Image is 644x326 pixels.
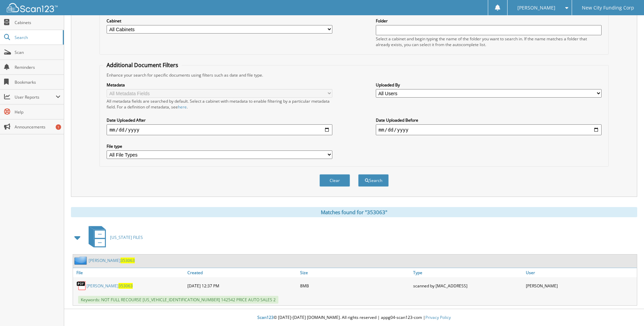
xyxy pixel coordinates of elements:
input: end [376,124,602,135]
label: Metadata [107,82,332,88]
div: Matches found for "353063" [71,207,637,217]
label: Uploaded By [376,82,602,88]
a: User [524,268,637,277]
div: All metadata fields are searched by default. Select a cabinet with metadata to enable filtering b... [107,98,332,110]
span: Bookmarks [15,79,60,85]
img: scan123-logo-white.svg [7,3,58,12]
span: Search [15,35,59,40]
span: Reminders [15,64,60,70]
span: Announcements [15,124,60,130]
div: 8MB [298,279,411,292]
div: [DATE] 12:37 PM [186,279,298,292]
a: Privacy Policy [425,314,451,320]
span: Scan123 [257,314,274,320]
span: 353063 [121,258,135,263]
label: Folder [376,18,602,24]
div: Select a cabinet and begin typing the name of the folder you want to search in. If the name match... [376,36,602,47]
span: New City Funding Corp [582,6,634,10]
a: [PERSON_NAME]353063 [89,258,135,263]
div: 1 [56,124,61,130]
div: scanned by [MAC_ADDRESS] [411,279,524,292]
div: [PERSON_NAME] [524,279,637,292]
input: start [107,124,332,135]
span: Keywords: NOT FULL RECOURSE [US_VEHICLE_IDENTIFICATION_NUMBER] 142542 PRICE AUTO SALES 2 [78,296,278,304]
label: File type [107,143,332,149]
a: [US_STATE] FILES [85,224,143,251]
a: here [178,104,187,110]
a: Size [298,268,411,277]
legend: Additional Document Filters [103,61,182,69]
span: 353063 [118,283,133,289]
a: Created [186,268,298,277]
span: [US_STATE] FILES [110,235,143,240]
span: Help [15,109,60,115]
div: © [DATE]-[DATE] [DOMAIN_NAME]. All rights reserved | appg04-scan123-com | [64,309,644,326]
img: folder2.png [74,256,89,265]
button: Search [358,174,389,187]
a: File [73,268,186,277]
label: Date Uploaded Before [376,117,602,123]
img: PDF.png [76,281,87,291]
span: Cabinets [15,20,60,25]
a: [PERSON_NAME]353063 [87,283,133,289]
span: User Reports [15,94,56,100]
span: [PERSON_NAME] [517,6,555,10]
label: Date Uploaded After [107,117,332,123]
button: Clear [319,174,350,187]
label: Cabinet [107,18,332,24]
a: Type [411,268,524,277]
span: Scan [15,49,60,55]
div: Enhance your search for specific documents using filters such as date and file type. [103,72,605,78]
